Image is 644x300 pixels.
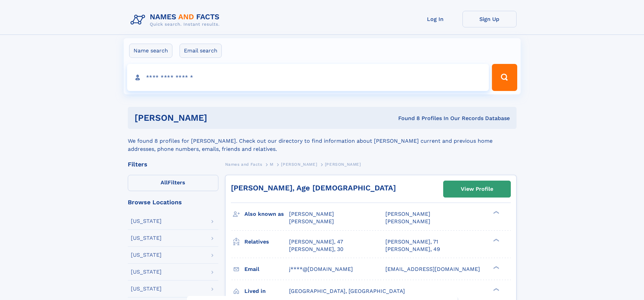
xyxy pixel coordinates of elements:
span: M [270,162,273,167]
span: [PERSON_NAME] [289,218,334,225]
div: [US_STATE] [131,235,162,241]
div: Browse Locations [128,199,218,205]
h3: Relatives [244,236,289,248]
div: Found 8 Profiles In Our Records Database [303,115,510,122]
img: Logo Names and Facts [128,11,225,29]
span: [PERSON_NAME] [289,211,334,217]
h1: [PERSON_NAME] [135,114,303,122]
a: [PERSON_NAME], 71 [385,238,438,246]
a: Sign Up [462,11,517,27]
button: Search Button [492,64,517,91]
div: [US_STATE] [131,218,162,224]
a: [PERSON_NAME], Age [DEMOGRAPHIC_DATA] [231,184,396,192]
a: [PERSON_NAME], 49 [385,246,440,253]
a: View Profile [444,181,510,197]
div: Filters [128,161,218,167]
div: We found 8 profiles for [PERSON_NAME]. Check out our directory to find information about [PERSON_... [128,129,517,153]
h3: Also known as [244,208,289,220]
input: search input [127,64,489,91]
span: [PERSON_NAME] [281,162,317,167]
div: View Profile [461,181,493,197]
div: [US_STATE] [131,252,162,258]
a: [PERSON_NAME], 30 [289,246,343,253]
span: All [161,179,168,186]
span: [EMAIL_ADDRESS][DOMAIN_NAME] [385,266,480,272]
div: ❯ [492,238,500,242]
label: Email search [180,44,222,58]
a: Names and Facts [225,160,262,168]
label: Filters [128,175,218,191]
span: [GEOGRAPHIC_DATA], [GEOGRAPHIC_DATA] [289,288,405,294]
a: M [270,160,273,168]
h3: Email [244,263,289,275]
a: [PERSON_NAME] [281,160,317,168]
div: [US_STATE] [131,269,162,275]
div: ❯ [492,287,500,292]
div: [US_STATE] [131,286,162,292]
div: ❯ [492,265,500,270]
a: Log In [408,11,462,27]
div: ❯ [492,210,500,215]
label: Name search [129,44,172,58]
a: [PERSON_NAME], 47 [289,238,343,246]
span: [PERSON_NAME] [325,162,361,167]
span: [PERSON_NAME] [385,211,430,217]
h3: Lived in [244,285,289,297]
span: [PERSON_NAME] [385,218,430,225]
